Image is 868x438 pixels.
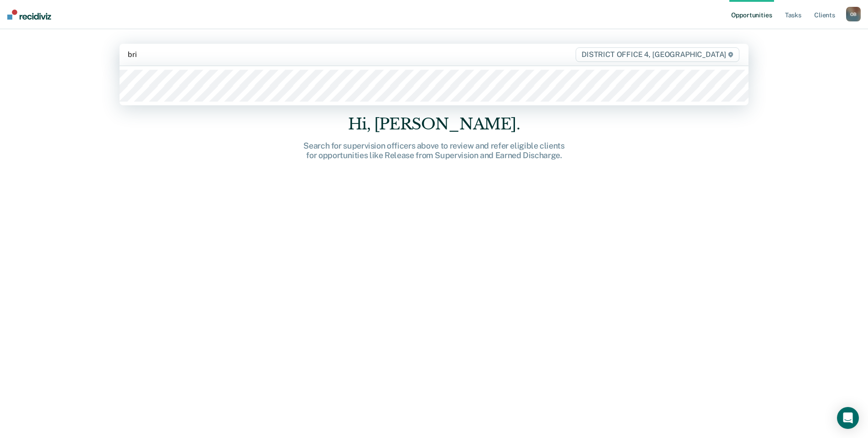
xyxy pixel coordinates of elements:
div: Open Intercom Messenger [837,407,859,429]
div: O B [846,7,861,21]
div: Hi, [PERSON_NAME]. [288,115,580,134]
div: Search for supervision officers above to review and refer eligible clients for opportunities like... [288,141,580,160]
span: DISTRICT OFFICE 4, [GEOGRAPHIC_DATA] [576,47,739,62]
img: Recidiviz [7,10,51,20]
button: OB [846,7,861,21]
